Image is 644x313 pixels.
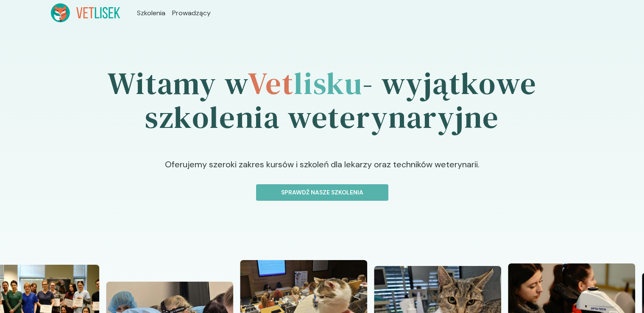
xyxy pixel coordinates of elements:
a: Szkolenia [137,8,165,18]
span: Vet [248,62,294,104]
span: lisku [294,62,362,104]
h1: Witamy w - wyjątkowe szkolenia weterynaryjne [51,43,594,158]
button: Sprawdź nasze szkolenia [256,184,388,201]
p: Oferujemy szeroki zakres kursów i szkoleń dla lekarzy oraz techników weterynarii. [107,158,537,184]
a: Prowadzący [172,8,211,18]
p: Sprawdź nasze szkolenia [263,188,381,197]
